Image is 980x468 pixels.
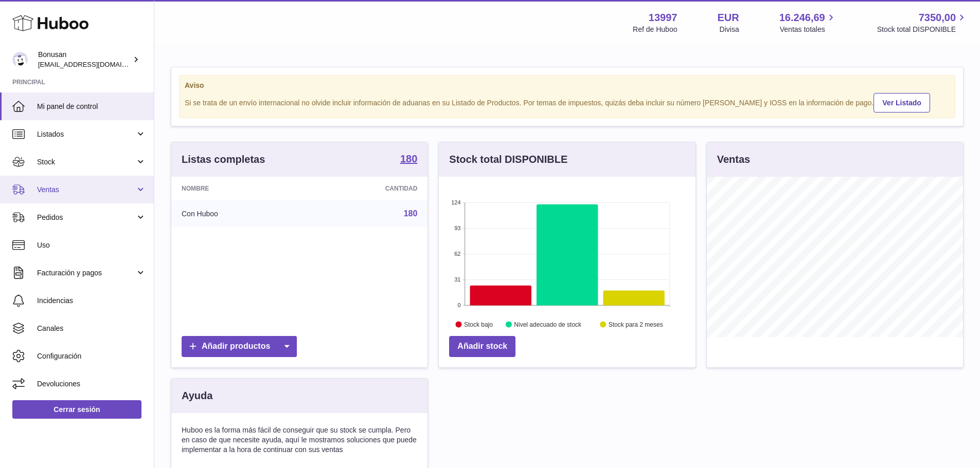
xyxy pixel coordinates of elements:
span: Stock [37,157,135,167]
a: Ver Listado [874,93,930,113]
h3: Stock total DISPONIBLE [449,153,567,166]
span: Facturación y pagos [37,268,135,278]
span: [EMAIL_ADDRESS][DOMAIN_NAME] [38,60,151,68]
text: 62 [455,251,461,257]
span: Incidencias [37,296,146,306]
span: Listados [37,129,135,139]
span: Devoluciones [37,379,146,389]
strong: Aviso [185,81,950,90]
span: Ventas totales [780,25,837,34]
a: 7350,00 Stock total DISPONIBLE [877,11,968,34]
text: Nivel adecuado de stock [514,321,582,328]
a: Añadir productos [182,336,297,357]
span: Ventas [37,185,135,195]
a: Añadir stock [449,336,515,357]
a: 180 [404,209,418,218]
p: Huboo es la forma más fácil de conseguir que su stock se cumpla. Pero en caso de que necesite ayu... [182,425,417,455]
text: Stock bajo [464,321,493,328]
h3: Ventas [717,153,750,166]
th: Cantidad [305,177,428,200]
span: 16.246,69 [779,11,825,25]
span: Stock total DISPONIBLE [877,25,968,34]
strong: EUR [717,11,739,25]
a: 180 [400,154,417,166]
span: Configuración [37,351,146,361]
div: Si se trata de un envío internacional no olvide incluir información de aduanas en su Listado de P... [185,91,950,113]
text: 31 [455,276,461,283]
a: 16.246,69 Ventas totales [779,11,837,34]
div: Divisa [720,25,739,34]
span: Pedidos [37,213,135,222]
th: Nombre [171,177,305,200]
strong: 13997 [649,11,678,25]
strong: 180 [400,154,417,164]
a: Cerrar sesión [12,400,141,419]
div: Bonusan [38,50,131,69]
text: Stock para 2 meses [609,321,663,328]
text: 124 [451,199,460,205]
img: internalAdmin-13997@internal.huboo.com [12,52,28,67]
span: 7350,00 [919,11,956,25]
td: Con Huboo [171,200,305,227]
span: Mi panel de control [37,102,146,111]
h3: Listas completas [182,153,265,166]
div: Ref de Huboo [633,25,677,34]
text: 0 [458,302,461,308]
text: 93 [455,225,461,231]
h3: Ayuda [182,389,212,403]
span: Canales [37,324,146,333]
span: Uso [37,240,146,250]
